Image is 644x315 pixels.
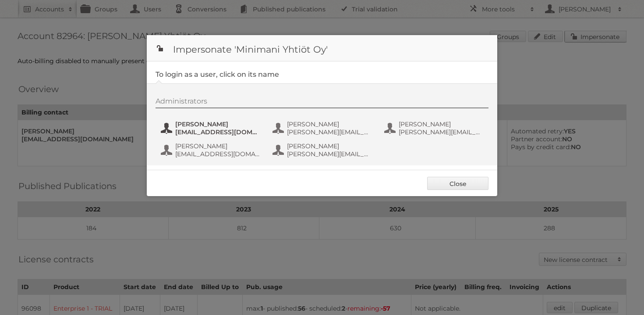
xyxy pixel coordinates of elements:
button: [PERSON_NAME] [PERSON_NAME][EMAIL_ADDRESS][PERSON_NAME][DOMAIN_NAME] [272,119,375,137]
div: Administrators [156,97,488,108]
span: [PERSON_NAME] [399,120,484,128]
a: Close [427,177,488,190]
span: [PERSON_NAME][EMAIL_ADDRESS][PERSON_NAME][DOMAIN_NAME] [399,128,484,136]
span: [PERSON_NAME] [175,142,260,150]
h1: Impersonate 'Minimani Yhtiöt Oy' [147,35,497,61]
span: [PERSON_NAME][EMAIL_ADDRESS][PERSON_NAME][DOMAIN_NAME] [287,150,372,158]
button: [PERSON_NAME] [PERSON_NAME][EMAIL_ADDRESS][PERSON_NAME][DOMAIN_NAME] [383,119,486,137]
button: [PERSON_NAME] [EMAIL_ADDRESS][DOMAIN_NAME] [160,141,263,159]
button: [PERSON_NAME] [PERSON_NAME][EMAIL_ADDRESS][PERSON_NAME][DOMAIN_NAME] [272,141,375,159]
legend: To login as a user, click on its name [156,70,279,79]
span: [EMAIL_ADDRESS][DOMAIN_NAME] [175,128,260,136]
span: [PERSON_NAME] [175,120,260,128]
button: [PERSON_NAME] [EMAIL_ADDRESS][DOMAIN_NAME] [160,119,263,137]
span: [EMAIL_ADDRESS][DOMAIN_NAME] [175,150,260,158]
span: [PERSON_NAME][EMAIL_ADDRESS][PERSON_NAME][DOMAIN_NAME] [287,128,372,136]
span: [PERSON_NAME] [287,120,372,128]
span: [PERSON_NAME] [287,142,372,150]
